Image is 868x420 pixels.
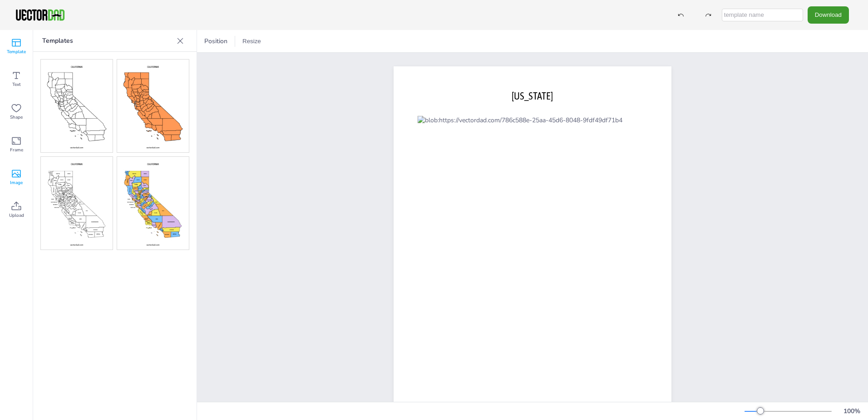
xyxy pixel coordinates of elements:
img: cacm-mc.jpg [117,157,189,250]
span: Shape [10,114,23,121]
span: Frame [10,146,23,154]
input: template name [722,9,803,21]
img: cacm-bo.jpg [41,60,113,152]
span: Template [7,48,26,55]
button: Resize [239,34,265,49]
span: Upload [9,212,24,219]
span: Position [202,37,229,45]
button: Download [808,6,849,23]
span: [US_STATE] [512,90,553,102]
img: cacm-cb.jpg [117,60,189,152]
div: 100 % [841,407,863,415]
img: cacm-l.jpg [41,157,113,250]
span: Image [10,179,23,186]
span: Text [12,81,21,88]
p: Templates [42,30,173,52]
img: VectorDad-1.png [15,8,66,22]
